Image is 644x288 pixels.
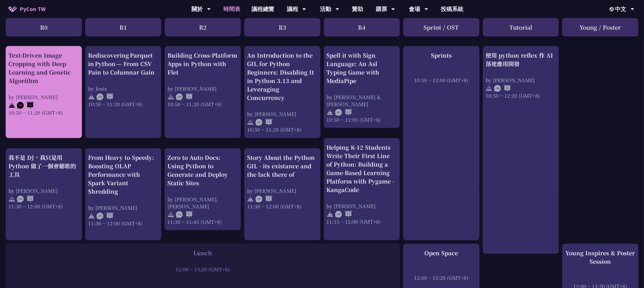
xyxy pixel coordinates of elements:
[327,116,397,123] div: 10:50 ~ 11:05 (GMT+8)
[247,187,318,194] div: by [PERSON_NAME]
[247,196,254,202] img: svg+xml;base64,PHN2ZyB4bWxucz0iaHR0cDovL3d3dy53My5vcmcvMjAwMC9zdmciIHdpZHRoPSIyNCIgaGVpZ2h0PSIyNC...
[324,18,400,36] div: R4
[88,93,95,100] img: svg+xml;base64,PHN2ZyB4bWxucz0iaHR0cDovL3d3dy53My5vcmcvMjAwMC9zdmciIHdpZHRoPSIyNCIgaGVpZ2h0PSIyNC...
[256,119,272,126] img: ENEN.5a408d1.svg
[17,196,34,202] img: ZHZH.38617ef.svg
[88,51,159,133] a: Rediscovering Parquet in Python — From CSV Pain to Columnar Gain by Josix 10:50 ~ 11:20 (GMT+8)
[406,77,477,84] div: 10:50 ~ 12:00 (GMT+8)
[244,18,320,36] div: R3
[88,85,159,92] div: by Josix
[247,51,318,102] div: An Introduction to the GIL for Python Beginners: Disabling It in Python 3.13 and Leveraging Concu...
[3,2,51,16] a: PyCon TW
[88,153,159,235] a: From Heavy to Speedy: Boosting OLAP Performance with Spark Variant Shredding by [PERSON_NAME] 11:...
[247,51,318,133] a: An Introduction to the GIL for Python Beginners: Disabling It in Python 3.13 and Leveraging Concu...
[327,202,397,210] div: by [PERSON_NAME]
[486,77,556,84] div: by [PERSON_NAME]
[327,93,397,108] div: by [PERSON_NAME] & [PERSON_NAME]
[327,143,397,194] div: Helping K-12 Students Write Their First Line of Python: Building a Game-Based Learning Platform w...
[85,18,161,36] div: R1
[494,85,511,92] img: ZHZH.38617ef.svg
[167,196,238,210] div: by [PERSON_NAME], [PERSON_NAME]
[486,92,556,99] div: 10:50 ~ 12:20 (GMT+8)
[167,218,238,225] div: 11:30 ~ 11:45 (GMT+8)
[8,102,15,109] img: svg+xml;base64,PHN2ZyB4bWxucz0iaHR0cDovL3d3dy53My5vcmcvMjAwMC9zdmciIHdpZHRoPSIyNCIgaGVpZ2h0PSIyNC...
[610,7,615,11] img: Locale Icon
[8,249,397,257] div: Lunch
[8,51,79,85] div: Text-Driven Image Cropping with Deep Learning and Genetic Algorithm
[327,51,397,123] a: Spell it with Sign Language: An Asl Typing Game with MediaPipe by [PERSON_NAME] & [PERSON_NAME] 1...
[327,218,397,225] div: 11:15 ~ 12:00 (GMT+8)
[167,153,238,187] div: Zero to Auto Docs: Using Python to Generate and Deploy Static Sites
[8,266,397,273] div: 12:00 ~ 13:20 (GMT+8)
[8,196,15,202] img: svg+xml;base64,PHN2ZyB4bWxucz0iaHR0cDovL3d3dy53My5vcmcvMjAwMC9zdmciIHdpZHRoPSIyNCIgaGVpZ2h0PSIyNC...
[97,93,113,100] img: ZHEN.371966e.svg
[8,109,79,116] div: 10:50 ~ 11:20 (GMT+8)
[8,51,79,133] a: Text-Driven Image Cropping with Deep Learning and Genetic Algorithm by [PERSON_NAME] 10:50 ~ 11:2...
[406,274,477,281] div: 12:00 ~ 13:20 (GMT+8)
[167,51,238,133] a: Building Cross-Platform Apps in Python with Flet by [PERSON_NAME] 10:50 ~ 11:20 (GMT+8)
[167,153,238,225] a: Zero to Auto Docs: Using Python to Generate and Deploy Static Sites by [PERSON_NAME], [PERSON_NAM...
[327,109,333,116] img: svg+xml;base64,PHN2ZyB4bWxucz0iaHR0cDovL3d3dy53My5vcmcvMjAwMC9zdmciIHdpZHRoPSIyNCIgaGVpZ2h0PSIyNC...
[256,196,272,202] img: ENEN.5a408d1.svg
[327,143,397,235] a: Helping K-12 Students Write Their First Line of Python: Building a Game-Based Learning Platform w...
[8,203,79,210] div: 11:30 ~ 12:00 (GMT+8)
[167,93,174,100] img: svg+xml;base64,PHN2ZyB4bWxucz0iaHR0cDovL3d3dy53My5vcmcvMjAwMC9zdmciIHdpZHRoPSIyNCIgaGVpZ2h0PSIyNC...
[20,5,45,13] span: PyCon TW
[247,110,318,117] div: by [PERSON_NAME]
[165,18,241,36] div: R2
[167,101,238,108] div: 10:50 ~ 11:20 (GMT+8)
[88,101,159,108] div: 10:50 ~ 11:20 (GMT+8)
[247,153,318,235] a: Story About the Python GIL - its existance and the lack there of by [PERSON_NAME] 11:30 ~ 12:00 (...
[88,204,159,211] div: by [PERSON_NAME]
[176,211,193,218] img: ENEN.5a408d1.svg
[8,153,79,235] a: 我不是 DJ，我只是用 Python 做了一個會聽歌的工具 by [PERSON_NAME] 11:30 ~ 12:00 (GMT+8)
[8,6,17,12] img: Home icon of PyCon TW 2025
[335,109,352,116] img: ENEN.5a408d1.svg
[167,211,174,218] img: svg+xml;base64,PHN2ZyB4bWxucz0iaHR0cDovL3d3dy53My5vcmcvMjAwMC9zdmciIHdpZHRoPSIyNCIgaGVpZ2h0PSIyNC...
[403,18,479,36] div: Sprint / OST
[247,153,318,179] div: Story About the Python GIL - its existance and the lack there of
[247,126,318,133] div: 10:50 ~ 11:20 (GMT+8)
[167,51,238,77] div: Building Cross-Platform Apps in Python with Flet
[247,119,254,126] img: svg+xml;base64,PHN2ZyB4bWxucz0iaHR0cDovL3d3dy53My5vcmcvMjAwMC9zdmciIHdpZHRoPSIyNCIgaGVpZ2h0PSIyNC...
[406,249,477,257] div: Open Space
[8,93,79,101] div: by [PERSON_NAME]
[167,85,238,92] div: by [PERSON_NAME]
[486,51,556,68] div: 使用 python reflex 作 AI 落地應用開發
[483,18,559,36] div: Tutorial
[486,85,492,92] img: svg+xml;base64,PHN2ZyB4bWxucz0iaHR0cDovL3d3dy53My5vcmcvMjAwMC9zdmciIHdpZHRoPSIyNCIgaGVpZ2h0PSIyNC...
[327,211,333,218] img: svg+xml;base64,PHN2ZyB4bWxucz0iaHR0cDovL3d3dy53My5vcmcvMjAwMC9zdmciIHdpZHRoPSIyNCIgaGVpZ2h0PSIyNC...
[406,51,477,60] div: Sprints
[335,211,352,218] img: ENEN.5a408d1.svg
[486,51,556,249] a: 使用 python reflex 作 AI 落地應用開發 by [PERSON_NAME] 10:50 ~ 12:20 (GMT+8)
[565,249,636,266] div: Young Inspires & Poster Session
[88,220,159,227] div: 11:30 ~ 12:00 (GMT+8)
[247,203,318,210] div: 11:30 ~ 12:00 (GMT+8)
[562,18,638,36] div: Young / Poster
[327,51,397,85] div: Spell it with Sign Language: An Asl Typing Game with MediaPipe
[6,18,82,36] div: R0
[88,153,159,196] div: From Heavy to Speedy: Boosting OLAP Performance with Spark Variant Shredding
[97,213,113,219] img: ZHEN.371966e.svg
[8,153,79,179] div: 我不是 DJ，我只是用 Python 做了一個會聽歌的工具
[8,187,79,194] div: by [PERSON_NAME]
[17,102,34,109] img: ZHEN.371966e.svg
[88,51,159,77] div: Rediscovering Parquet in Python — From CSV Pain to Columnar Gain
[176,93,193,100] img: ENEN.5a408d1.svg
[88,213,95,219] img: svg+xml;base64,PHN2ZyB4bWxucz0iaHR0cDovL3d3dy53My5vcmcvMjAwMC9zdmciIHdpZHRoPSIyNCIgaGVpZ2h0PSIyNC...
